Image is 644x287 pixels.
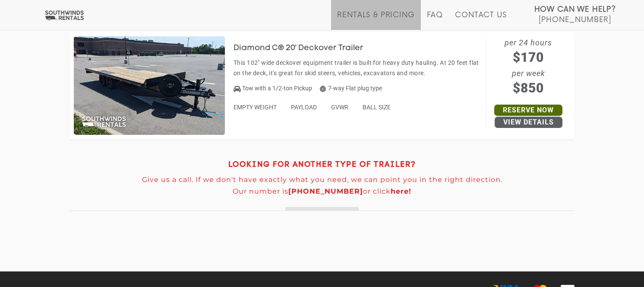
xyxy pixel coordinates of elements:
h3: Diamond C® 20' Deckover Trailer [234,44,376,53]
p: Give us a call. If we don't have exactly what you need, we can point you in the right direction. [69,176,575,184]
span: PAYLOAD [291,104,317,111]
a: Diamond C® 20' Deckover Trailer [234,45,376,51]
a: [PHONE_NUMBER] [288,187,363,195]
a: Reserve Now [494,105,562,116]
a: FAQ [427,11,443,30]
strong: How Can We Help? [534,5,616,14]
span: 7-way Flat plug type [320,85,382,92]
a: Rentals & Pricing [337,11,414,30]
p: This 102" wide deckover equipment trailer is built for heavy duty hauling. At 20 feet flat on the... [234,57,482,78]
span: EMPTY WEIGHT [234,104,277,111]
span: per 24 hours per week [486,36,570,98]
span: $850 [486,78,570,98]
span: Tow with a 1/2-ton Pickup [242,85,312,92]
a: View Details [495,117,562,128]
strong: LOOKING FOR ANOTHER TYPE OF TRAILER? [228,161,416,169]
img: Southwinds Rentals Logo [43,10,85,21]
span: [PHONE_NUMBER] [539,16,611,24]
a: How Can We Help? [PHONE_NUMBER] [534,4,616,23]
a: here! [391,187,411,195]
p: Our number is or click [69,188,575,195]
span: GVWR [331,104,348,111]
a: Contact Us [455,11,506,30]
span: BALL SIZE [363,104,391,111]
span: $170 [486,48,570,67]
img: SW064 - Diamond C 20' Deckover Trailer [74,36,225,135]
